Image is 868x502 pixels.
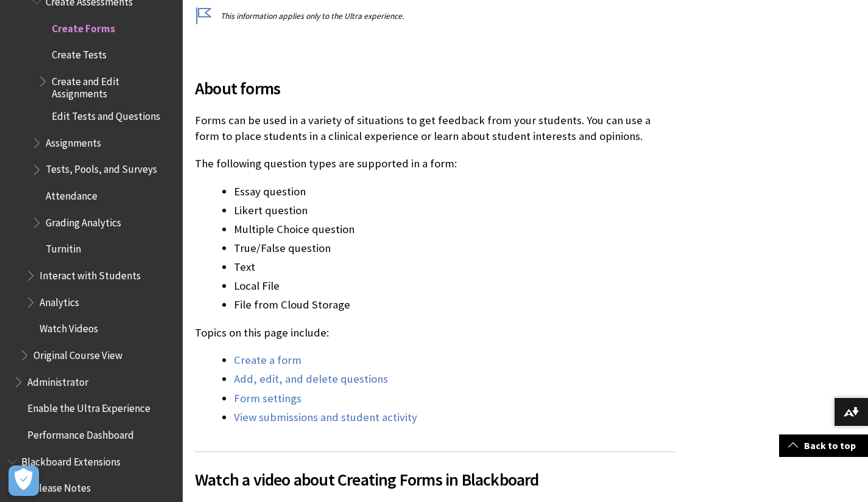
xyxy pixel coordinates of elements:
[234,240,676,257] li: True/False question
[234,221,676,238] li: Multiple Choice question
[40,265,141,282] span: Interact with Students
[46,212,121,229] span: Grading Analytics
[27,372,88,388] span: Administrator
[234,391,302,406] a: Form settings
[195,156,676,172] p: The following question types are supported in a form:
[195,10,676,22] p: This information applies only to the Ultra experience.
[46,186,97,202] span: Attendance
[234,259,676,276] li: Text
[234,353,302,368] a: Create a form
[9,465,39,496] button: Open Preferences
[34,345,122,361] span: Original Course View
[21,451,121,468] span: Blackboard Extensions
[195,467,676,492] span: Watch a video about Creating Forms in Blackboard
[52,45,107,61] span: Create Tests
[27,478,91,495] span: Release Notes
[195,325,676,341] p: Topics on this page include:
[234,202,676,219] li: Likert question
[195,113,676,144] p: Forms can be used in a variety of situations to get feedback from your students. You can use a fo...
[46,239,81,256] span: Turnitin
[52,18,115,35] span: Create Forms
[40,292,79,309] span: Analytics
[52,71,174,100] span: Create and Edit Assignments
[46,133,101,149] span: Assignments
[27,399,150,415] span: Enable the Ultra Experience
[27,425,134,441] span: Performance Dashboard
[52,106,160,122] span: Edit Tests and Questions
[195,75,676,101] span: About forms
[234,372,388,386] a: Add, edit, and delete questions
[40,319,98,335] span: Watch Videos
[234,277,676,295] li: Local File
[779,434,868,457] a: Back to top
[234,296,676,313] li: File from Cloud Storage
[46,159,157,176] span: Tests, Pools, and Surveys
[234,410,417,425] a: View submissions and student activity
[234,183,676,200] li: Essay question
